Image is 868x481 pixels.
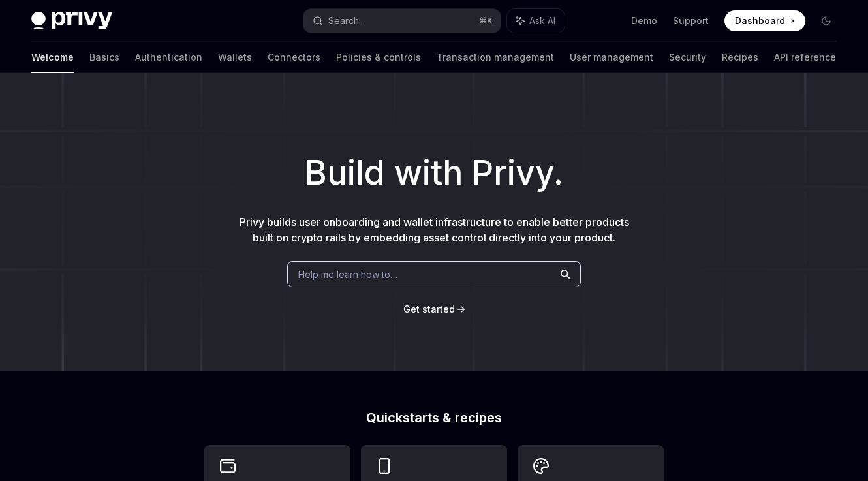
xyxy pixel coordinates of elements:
a: Dashboard [724,10,805,31]
span: Help me learn how to… [298,268,397,281]
a: Connectors [268,42,320,73]
span: Get started [403,303,455,315]
a: Wallets [218,42,252,73]
span: ⌘ K [479,16,493,26]
a: Support [673,14,709,27]
a: Policies & controls [336,42,421,73]
a: Get started [403,303,455,316]
a: API reference [774,42,836,73]
a: Welcome [31,42,74,73]
a: Authentication [135,42,202,73]
a: Transaction management [437,42,554,73]
a: Recipes [722,42,758,73]
h1: Build with Privy. [21,147,847,198]
a: User management [570,42,653,73]
span: Ask AI [529,14,555,27]
h2: Quickstarts & recipes [204,411,664,424]
img: dark logo [31,12,112,30]
button: Toggle dark mode [816,10,837,31]
a: Basics [89,42,119,73]
div: Search... [328,13,365,29]
a: Demo [631,14,657,27]
span: Dashboard [735,14,785,27]
button: Search...⌘K [303,9,501,33]
span: Privy builds user onboarding and wallet infrastructure to enable better products built on crypto ... [240,215,629,244]
a: Security [669,42,706,73]
button: Ask AI [507,9,565,33]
